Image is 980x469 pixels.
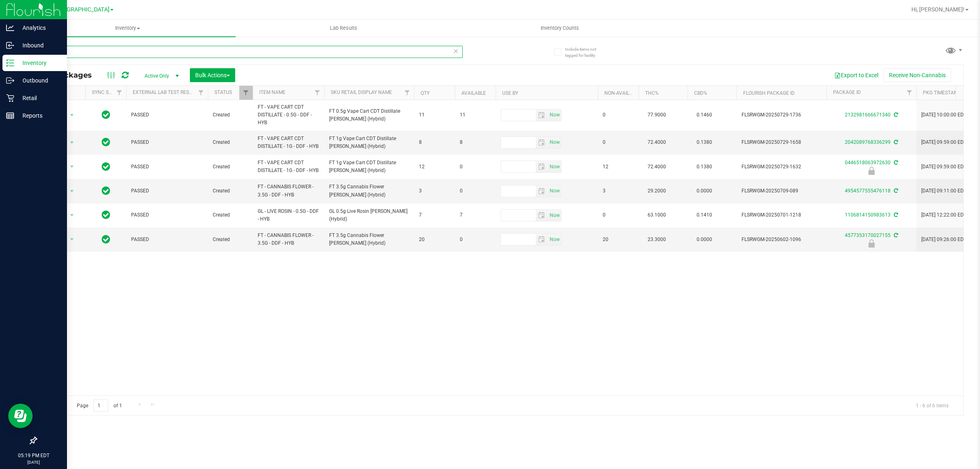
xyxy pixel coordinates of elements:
span: 29.2000 [644,185,670,197]
a: Status [214,89,232,95]
span: [DATE] 10:00:00 EDT [921,111,967,119]
div: Newly Received [825,167,918,175]
span: 20 [603,236,634,243]
span: 7 [419,211,450,219]
span: In Sync [102,161,110,172]
a: Non-Available [604,90,641,96]
span: Lab Results [319,25,368,32]
span: select [67,210,77,221]
input: 1 [94,399,108,412]
p: [DATE] [4,459,63,465]
p: Inventory [14,58,63,68]
span: Set Current date [548,109,561,121]
span: 8 [460,138,491,146]
span: FLSRWGM-20250701-1218 [742,211,822,219]
span: Set Current date [548,210,561,221]
span: Bulk Actions [195,72,230,78]
span: Created [213,163,248,171]
span: PASSED [131,163,203,171]
span: 3 [419,187,450,195]
input: Search Package ID, Item Name, SKU, Lot or Part Number... [36,46,463,58]
span: 72.4000 [644,136,670,148]
span: 0 [460,187,491,195]
a: Filter [311,86,324,100]
a: 1106814150983613 [845,212,891,218]
a: Filter [903,86,916,100]
span: PASSED [131,111,203,119]
span: 72.4000 [644,161,670,173]
a: Inventory [20,20,236,37]
span: 12 [603,163,634,171]
span: FT - CANNABIS FLOWER - 3.5G - DDF - HYB [258,232,319,247]
p: Outbound [14,76,63,85]
span: Created [213,111,248,119]
span: FT 3.5g Cannabis Flower [PERSON_NAME] (Hybrid) [329,183,409,199]
span: Sync from Compliance System [893,212,898,218]
span: 63.1000 [644,209,670,221]
span: Set Current date [548,234,561,246]
inline-svg: Reports [6,112,14,120]
span: In Sync [102,109,110,121]
span: FT 0.5g Vape Cart CDT Distillate [PERSON_NAME] (Hybrid) [329,107,409,123]
span: FT 3.5g Cannabis Flower [PERSON_NAME] (Hybrid) [329,232,409,247]
span: In Sync [102,136,110,148]
span: select [67,109,77,121]
span: 0 [460,236,491,243]
span: 0 [603,211,634,219]
p: 05:19 PM EDT [4,452,63,459]
span: FLSRWGM-20250602-1096 [742,236,822,243]
span: FT - VAPE CART CDT DISTILLATE - 0.5G - DDF - HYB [258,103,319,127]
span: select [548,185,561,197]
span: 12 [419,163,450,171]
span: 0.1460 [693,109,716,121]
span: GL 0.5g Live Rosin [PERSON_NAME] (Hybrid) [329,208,409,223]
span: [DATE] 09:59:00 EDT [921,138,967,146]
a: Filter [194,86,208,100]
span: Set Current date [548,161,561,173]
span: 11 [460,111,491,119]
span: PASSED [131,211,203,219]
a: Package ID [833,89,861,95]
span: select [548,137,561,148]
span: 23.3000 [644,234,670,246]
p: Analytics [14,23,63,33]
span: FLSRWGM-20250709-089 [742,187,822,195]
span: 8 [419,138,450,146]
a: CBD% [694,90,707,96]
a: External Lab Test Result [133,89,197,95]
span: [DATE] 09:26:00 EDT [921,236,967,243]
span: 0.0000 [693,185,716,197]
a: Sync Status [92,89,123,95]
span: Created [213,187,248,195]
span: [GEOGRAPHIC_DATA] [53,6,109,13]
span: PASSED [131,236,203,243]
span: 3 [603,187,634,195]
inline-svg: Retail [6,94,14,102]
span: 0 [603,138,634,146]
span: FT 1g Vape Cart CDT Distillate [PERSON_NAME] (Hybrid) [329,159,409,174]
span: Include items not tagged for facility [565,46,606,58]
span: select [548,234,561,245]
span: Sync from Compliance System [893,188,898,194]
span: 20 [419,236,450,243]
div: Newly Received [825,239,918,248]
span: 0 [603,111,634,119]
span: FT - VAPE CART CDT DISTILLATE - 1G - DDF - HYB [258,135,319,150]
a: 2042089768336299 [845,139,891,145]
span: PASSED [131,187,203,195]
inline-svg: Inventory [6,59,14,67]
span: FT - CANNABIS FLOWER - 3.5G - DDF - HYB [258,183,319,199]
span: GL - LIVE ROSIN - 0.5G - DDF - HYB [258,208,319,223]
a: Available [461,90,486,96]
span: 0.1380 [693,136,716,148]
a: 0446518063972630 [845,160,891,165]
span: In Sync [102,185,110,197]
span: select [67,161,77,172]
span: [DATE] 12:22:00 EDT [921,211,967,219]
span: select [67,185,77,197]
a: 4577353170027155 [845,232,891,238]
span: select [536,161,548,172]
a: Inventory Counts [452,20,668,37]
p: Inbound [14,40,63,50]
a: 4954577555476118 [845,188,891,194]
